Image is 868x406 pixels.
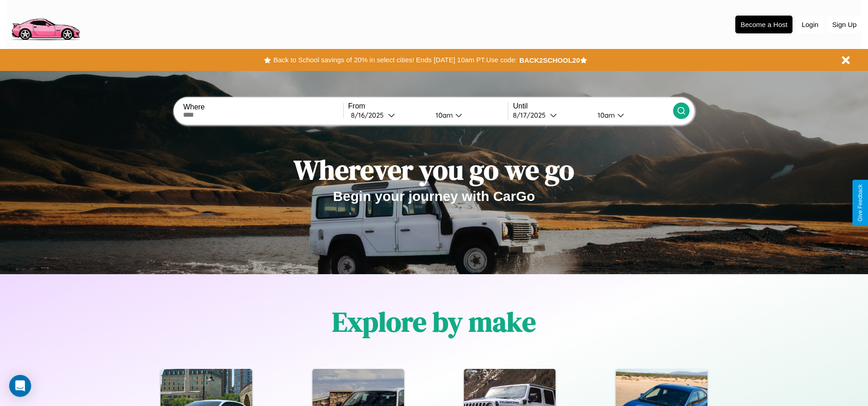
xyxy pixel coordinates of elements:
[428,110,508,120] button: 10am
[332,303,536,341] h1: Explore by make
[271,54,519,66] button: Back to School savings of 20% in select cities! Ends [DATE] 10am PT.Use code:
[593,111,617,119] div: 10am
[348,102,508,110] label: From
[431,111,455,119] div: 10am
[7,5,84,43] img: logo
[183,103,343,111] label: Where
[9,375,31,397] div: Open Intercom Messenger
[513,102,673,110] label: Until
[513,111,550,119] div: 8 / 17 / 2025
[797,16,823,33] button: Login
[519,56,580,64] b: BACK2SCHOOL20
[590,110,673,120] button: 10am
[735,16,793,33] button: Become a Host
[351,111,388,119] div: 8 / 16 / 2025
[348,110,428,120] button: 8/16/2025
[857,184,863,222] div: Give Feedback
[828,16,861,33] button: Sign Up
